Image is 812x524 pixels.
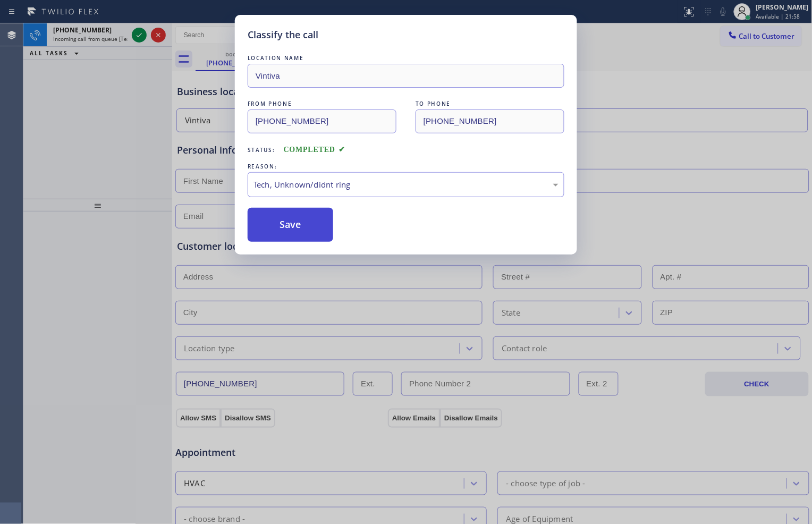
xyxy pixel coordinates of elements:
span: COMPLETED [284,146,345,154]
div: LOCATION NAME [248,53,564,64]
div: TO PHONE [416,98,564,109]
input: To phone [416,109,564,133]
div: REASON: [248,161,564,172]
span: Status: [248,146,275,154]
div: FROM PHONE [248,98,396,109]
h5: Classify the call [248,28,318,42]
div: Tech, Unknown/didnt ring [253,179,559,191]
button: Save [248,208,333,242]
input: From phone [248,109,396,133]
